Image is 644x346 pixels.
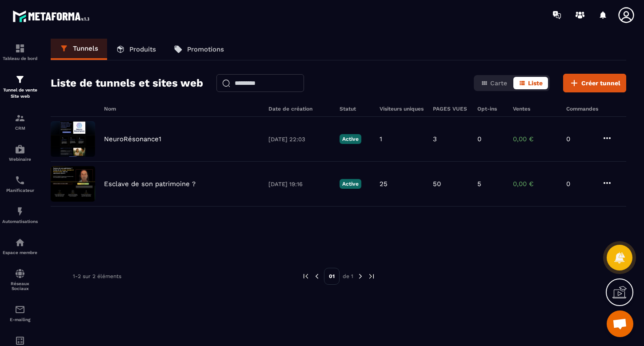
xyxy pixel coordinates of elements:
[15,175,25,186] img: scheduler
[2,281,38,291] p: Réseaux Sociaux
[2,262,38,298] a: social-networksocial-networkRéseaux Sociaux
[51,39,107,60] a: Tunnels
[340,106,371,112] h6: Statut
[563,74,626,92] button: Créer tunnel
[476,77,512,89] button: Carte
[15,144,25,155] img: automations
[340,134,361,144] p: Active
[268,106,331,112] h6: Date de création
[513,135,557,143] p: 0,00 €
[165,39,233,60] a: Promotions
[268,181,331,187] p: [DATE] 19:16
[15,335,25,346] img: accountant
[528,80,543,87] span: Liste
[324,268,340,285] p: 01
[477,106,504,112] h6: Opt-ins
[15,268,25,279] img: social-network
[104,106,260,112] h6: Nom
[380,135,382,143] p: 1
[2,157,38,162] p: Webinaire
[12,8,92,24] img: logo
[2,68,38,106] a: formationformationTunnel de vente Site web
[15,304,25,315] img: email
[2,298,38,329] a: emailemailE-mailing
[477,180,481,188] p: 5
[2,250,38,255] p: Espace membre
[2,168,38,199] a: schedulerschedulerPlanificateur
[566,135,593,143] p: 0
[302,272,310,280] img: prev
[15,206,25,217] img: automations
[607,310,633,337] div: Ouvrir le chat
[2,188,38,193] p: Planificateur
[513,77,548,89] button: Liste
[2,106,38,137] a: formationformationCRM
[581,79,620,87] span: Créer tunnel
[104,135,161,143] p: NeuroRésonance1
[107,39,165,60] a: Produits
[2,199,38,231] a: automationsautomationsAutomatisations
[2,231,38,262] a: automationsautomationsEspace membre
[15,237,25,248] img: automations
[51,121,95,157] img: image
[129,45,156,53] p: Produits
[15,43,25,54] img: formation
[104,180,196,188] p: Esclave de son patrimoine ?
[15,113,25,123] img: formation
[566,106,598,112] h6: Commandes
[2,137,38,168] a: automationsautomationsWebinaire
[313,272,321,280] img: prev
[51,166,95,202] img: image
[340,179,361,189] p: Active
[51,74,203,92] h2: Liste de tunnels et sites web
[433,106,468,112] h6: PAGES VUES
[73,44,98,52] p: Tunnels
[2,87,38,99] p: Tunnel de vente Site web
[513,180,557,188] p: 0,00 €
[566,180,593,188] p: 0
[380,106,424,112] h6: Visiteurs uniques
[433,180,441,188] p: 50
[356,272,364,280] img: next
[15,74,25,85] img: formation
[368,272,376,280] img: next
[2,317,38,322] p: E-mailing
[268,136,331,143] p: [DATE] 22:03
[2,126,38,131] p: CRM
[513,106,557,112] h6: Ventes
[2,219,38,224] p: Automatisations
[2,36,38,68] a: formationformationTableau de bord
[187,45,224,53] p: Promotions
[343,273,353,280] p: de 1
[477,135,481,143] p: 0
[490,80,507,87] span: Carte
[433,135,437,143] p: 3
[380,180,388,188] p: 25
[2,56,38,61] p: Tableau de bord
[73,273,121,279] p: 1-2 sur 2 éléments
